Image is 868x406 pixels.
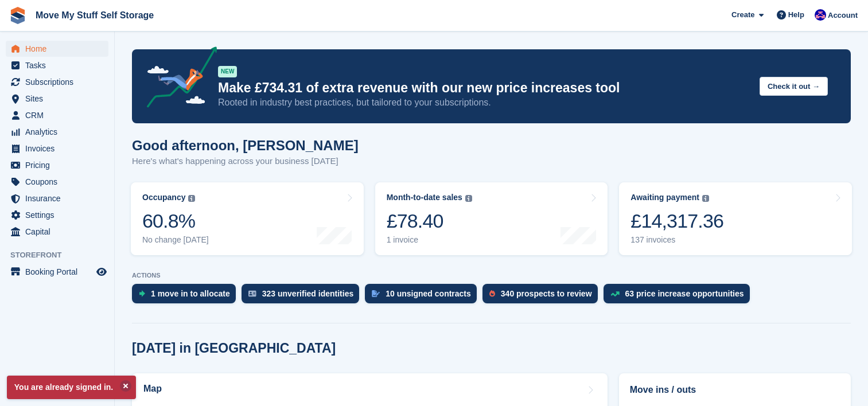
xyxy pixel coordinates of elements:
[6,190,108,206] a: menu
[375,182,608,255] a: Month-to-date sales £78.40 1 invoice
[387,235,472,245] div: 1 invoice
[6,174,108,190] a: menu
[6,41,108,57] a: menu
[7,376,136,399] p: You are already signed in.
[6,157,108,173] a: menu
[604,284,756,309] a: 63 price increase opportunities
[132,155,359,168] p: Here's what's happening across your business [DATE]
[218,80,750,96] p: Make £734.31 of extra revenue with our new price increases tool
[619,182,852,255] a: Awaiting payment £14,317.36 137 invoices
[6,124,108,140] a: menu
[132,272,851,279] p: ACTIONS
[630,193,699,202] div: Awaiting payment
[142,235,209,245] div: No change [DATE]
[142,193,185,202] div: Occupancy
[630,383,840,397] h2: Move ins / outs
[25,190,94,206] span: Insurance
[242,284,365,309] a: 323 unverified identities
[25,124,94,140] span: Analytics
[142,209,209,233] div: 60.8%
[188,195,195,202] img: icon-info-grey-7440780725fd019a000dd9b08b2336e03edf1995a4989e88bcd33f0948082b44.svg
[702,195,709,202] img: icon-info-grey-7440780725fd019a000dd9b08b2336e03edf1995a4989e88bcd33f0948082b44.svg
[137,46,217,112] img: price-adjustments-announcement-icon-8257ccfd72463d97f412b2fc003d46551f7dbcb40ab6d574587a9cd5c0d94...
[387,209,472,233] div: £78.40
[151,289,230,298] div: 1 move in to allocate
[630,235,723,245] div: 137 invoices
[132,138,359,153] h1: Good afternoon, [PERSON_NAME]
[6,140,108,157] a: menu
[25,174,94,190] span: Coupons
[25,207,94,223] span: Settings
[262,289,354,298] div: 323 unverified identities
[25,157,94,173] span: Pricing
[6,57,108,73] a: menu
[132,341,336,356] h2: [DATE] in [GEOGRAPHIC_DATA]
[139,290,145,297] img: move_ins_to_allocate_icon-fdf77a2bb77ea45bf5b3d319d69a93e2d87916cf1d5bf7949dd705db3b84f3ca.svg
[25,57,94,73] span: Tasks
[465,195,472,202] img: icon-info-grey-7440780725fd019a000dd9b08b2336e03edf1995a4989e88bcd33f0948082b44.svg
[10,249,114,261] span: Storefront
[788,9,804,21] span: Help
[365,284,482,309] a: 10 unsigned contracts
[489,290,495,297] img: prospect-51fa495bee0391a8d652442698ab0144808aea92771e9ea1ae160a38d050c398.svg
[6,224,108,240] a: menu
[131,182,364,255] a: Occupancy 60.8% No change [DATE]
[6,207,108,223] a: menu
[731,9,754,21] span: Create
[218,96,750,109] p: Rooted in industry best practices, but tailored to your subscriptions.
[610,291,620,296] img: price_increase_opportunities-93ffe204e8149a01c8c9dc8f82e8f89637d9d84a8eef4429ea346261dce0b2c0.svg
[625,289,744,298] div: 63 price increase opportunities
[372,290,380,297] img: contract_signature_icon-13c848040528278c33f63329250d36e43548de30e8caae1d1a13099fd9432cc5.svg
[386,289,471,298] div: 10 unsigned contracts
[25,74,94,90] span: Subscriptions
[501,289,592,298] div: 340 prospects to review
[25,224,94,240] span: Capital
[25,140,94,157] span: Invoices
[25,91,94,107] span: Sites
[132,284,242,309] a: 1 move in to allocate
[6,264,108,280] a: menu
[6,74,108,90] a: menu
[6,107,108,123] a: menu
[6,91,108,107] a: menu
[482,284,604,309] a: 340 prospects to review
[828,10,858,21] span: Account
[95,265,108,279] a: Preview store
[25,41,94,57] span: Home
[248,290,256,297] img: verify_identity-adf6edd0f0f0b5bbfe63781bf79b02c33cf7c696d77639b501bdc392416b5a36.svg
[9,7,26,24] img: stora-icon-8386f47178a22dfd0bd8f6a31ec36ba5ce8667c1dd55bd0f319d3a0aa187defe.svg
[31,6,158,25] a: Move My Stuff Self Storage
[25,107,94,123] span: CRM
[760,77,828,96] button: Check it out →
[387,193,462,202] div: Month-to-date sales
[143,384,162,394] h2: Map
[25,264,94,280] span: Booking Portal
[630,209,723,233] div: £14,317.36
[815,9,826,21] img: Jade Whetnall
[218,66,237,77] div: NEW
